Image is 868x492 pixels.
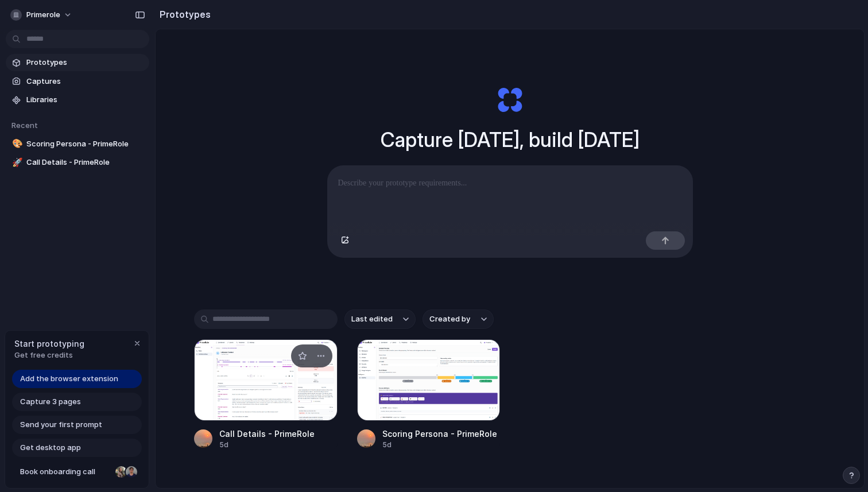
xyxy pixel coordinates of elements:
div: 5d [219,440,315,450]
button: Created by [423,309,494,329]
div: Scoring Persona - PrimeRole [382,428,497,440]
a: Captures [6,73,149,90]
div: Christian Iacullo [125,465,138,479]
span: Capture 3 pages [20,396,81,408]
a: Book onboarding call [12,463,142,481]
span: Get free credits [14,350,84,361]
span: Add the browser extension [20,373,118,385]
button: primerole [6,6,78,24]
span: Captures [26,76,145,87]
a: Libraries [6,91,149,109]
h2: Prototypes [155,7,211,21]
div: Call Details - PrimeRole [219,428,315,440]
a: Scoring Persona - PrimeRoleScoring Persona - PrimeRole5d [357,339,501,450]
span: Get desktop app [20,442,81,454]
span: Book onboarding call [20,466,111,478]
button: 🚀 [10,157,22,168]
span: Recent [11,121,38,130]
span: Call Details - PrimeRole [26,157,145,168]
div: 🚀 [12,156,20,169]
span: Prototypes [26,57,145,68]
a: Prototypes [6,54,149,71]
a: Call Details - PrimeRoleCall Details - PrimeRole5d [194,339,338,450]
h1: Capture [DATE], build [DATE] [381,125,640,155]
div: Nicole Kubica [114,465,128,479]
button: Last edited [344,309,416,329]
div: 🎨 [12,137,20,150]
a: 🎨Scoring Persona - PrimeRole [6,135,149,153]
a: 🚀Call Details - PrimeRole [6,154,149,171]
div: 5d [382,440,497,450]
span: Last edited [351,313,393,325]
span: Send your first prompt [20,419,102,431]
a: Add the browser extension [12,370,142,388]
span: Scoring Persona - PrimeRole [26,138,145,150]
button: 🎨 [10,138,22,150]
a: Get desktop app [12,439,142,457]
span: primerole [26,9,60,21]
span: Start prototyping [14,338,84,350]
span: Created by [429,313,470,325]
span: Libraries [26,94,145,106]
